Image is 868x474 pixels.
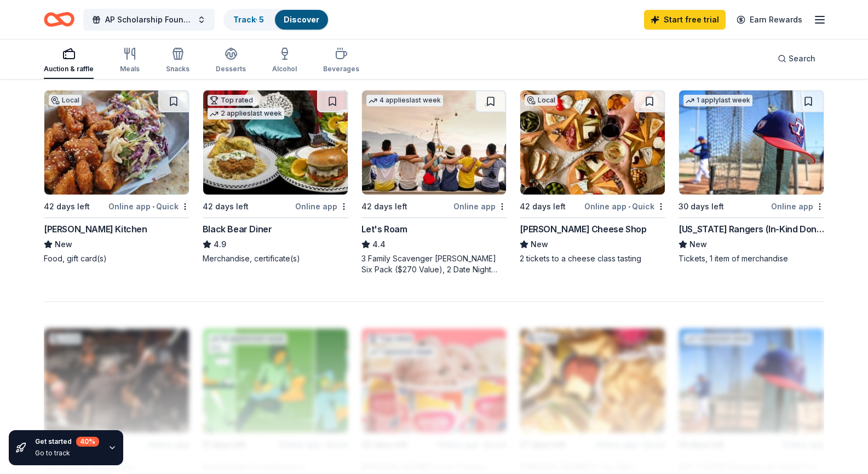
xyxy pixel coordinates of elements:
button: Auction & raffle [44,43,94,79]
a: Image for Let's Roam4 applieslast week42 days leftOnline appLet's Roam4.43 Family Scavenger [PERS... [361,90,507,275]
img: Image for Let's Roam [362,90,507,195]
span: • [152,202,154,211]
span: New [689,238,707,251]
div: 42 days left [44,200,90,213]
button: Alcohol [272,43,297,79]
div: Black Bear Diner [203,222,272,236]
div: 30 days left [679,200,724,213]
div: Meals [120,65,140,73]
img: Image for Texas Rangers (In-Kind Donation) [679,90,824,195]
div: 2 applies last week [208,108,284,119]
div: 1 apply last week [683,95,752,106]
div: Let's Roam [361,222,407,236]
button: Search [769,48,824,70]
span: New [531,238,548,251]
div: 4 applies last week [366,95,443,106]
div: Online app [771,199,824,213]
span: Search [789,52,815,65]
div: 40 % [76,437,99,447]
div: Tickets, 1 item of merchandise [679,253,824,264]
div: Local [525,95,557,106]
div: [US_STATE] Rangers (In-Kind Donation) [679,222,824,236]
div: [PERSON_NAME] Cheese Shop [520,222,646,236]
span: 4.9 [214,238,226,251]
div: Local [49,95,82,106]
button: Snacks [166,43,189,79]
div: 42 days left [361,200,407,213]
a: Image for Black Bear DinerTop rated2 applieslast week42 days leftOnline appBlack Bear Diner4.9Mer... [203,90,348,264]
button: Track· 5Discover [223,9,329,31]
a: Start free trial [644,10,726,30]
button: Beverages [323,43,359,79]
div: 42 days left [520,200,566,213]
div: Food, gift card(s) [44,253,189,264]
div: 42 days left [203,200,249,213]
span: 4.4 [372,238,386,251]
img: Image for Antonelli's Cheese Shop [520,90,665,195]
a: Image for Antonelli's Cheese ShopLocal42 days leftOnline app•Quick[PERSON_NAME] Cheese ShopNew2 t... [520,90,665,264]
a: Discover [284,15,319,24]
div: Beverages [323,65,359,73]
button: AP Scholarship Foundation Casino Night & Silent Auction [83,9,215,31]
div: Online app [453,199,507,213]
span: New [55,238,72,251]
button: Desserts [216,43,246,79]
a: Track· 5 [233,15,264,24]
div: Desserts [216,65,246,73]
img: Image for Black Bear Diner [203,90,348,195]
span: • [628,202,630,211]
div: [PERSON_NAME] Kitchen [44,222,147,236]
a: Image for Texas Rangers (In-Kind Donation)1 applylast week30 days leftOnline app[US_STATE] Ranger... [679,90,824,264]
div: Get started [35,437,99,447]
span: AP Scholarship Foundation Casino Night & Silent Auction [105,13,193,26]
a: Earn Rewards [730,10,809,30]
div: Go to track [35,449,99,458]
div: 2 tickets to a cheese class tasting [520,253,665,264]
div: Online app Quick [584,199,665,213]
div: Top rated [208,95,255,106]
a: Home [44,7,74,32]
a: Image for Jack Allen's KitchenLocal42 days leftOnline app•Quick[PERSON_NAME] KitchenNewFood, gift... [44,90,189,264]
div: Merchandise, certificate(s) [203,253,348,264]
button: Meals [120,43,140,79]
div: Alcohol [272,65,297,73]
div: Online app [295,199,348,213]
img: Image for Jack Allen's Kitchen [44,90,189,195]
div: Auction & raffle [44,65,94,73]
div: Online app Quick [108,199,189,213]
div: 3 Family Scavenger [PERSON_NAME] Six Pack ($270 Value), 2 Date Night Scavenger [PERSON_NAME] Two ... [361,253,507,275]
div: Snacks [166,65,189,73]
